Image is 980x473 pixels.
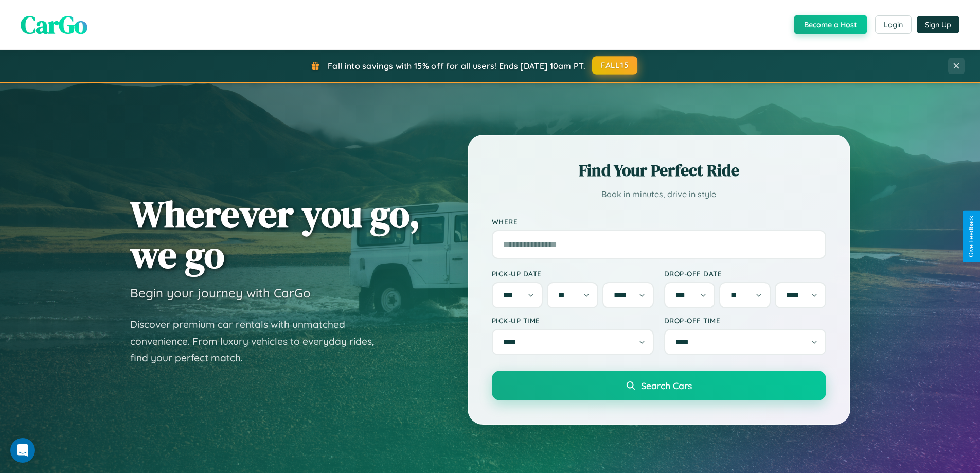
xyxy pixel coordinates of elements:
label: Drop-off Time [664,316,826,325]
button: Sign Up [917,16,959,33]
h3: Begin your journey with CarGo [130,285,311,301]
p: Book in minutes, drive in style [492,187,826,202]
h1: Wherever you go, we go [130,194,420,275]
label: Drop-off Date [664,269,826,278]
label: Pick-up Time [492,316,654,325]
label: Where [492,217,826,226]
label: Pick-up Date [492,269,654,278]
p: Discover premium car rentals with unmatched convenience. From luxury vehicles to everyday rides, ... [130,316,387,366]
div: Give Feedback [968,216,975,257]
button: FALL15 [592,56,637,75]
button: Login [875,15,912,34]
button: Become a Host [794,15,867,34]
h2: Find Your Perfect Ride [492,159,826,182]
div: Open Intercom Messenger [10,438,35,463]
button: Search Cars [492,371,826,400]
span: Search Cars [641,380,692,391]
span: Fall into savings with 15% off for all users! Ends [DATE] 10am PT. [328,61,585,71]
span: CarGo [21,8,87,42]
